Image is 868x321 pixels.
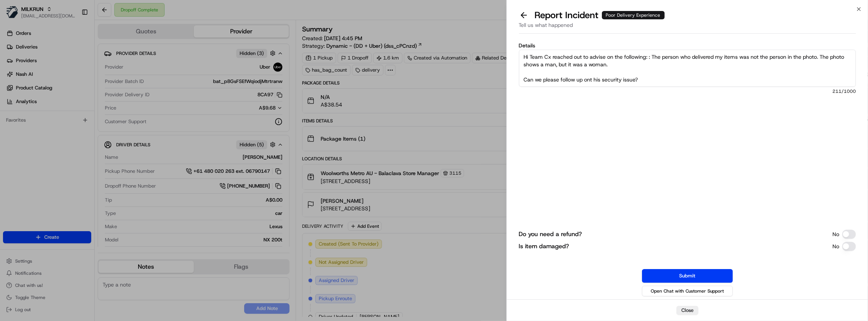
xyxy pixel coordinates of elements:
[832,230,839,238] p: No
[519,88,856,94] span: 211 /1000
[832,243,839,250] p: No
[519,43,856,48] label: Details
[535,9,665,21] p: Report Incident
[642,269,733,283] button: Submit
[676,306,698,315] button: Close
[642,286,733,296] button: Open Chat with Customer Support
[519,50,856,87] textarea: Hi Team Cx reached out to advise on the following: : The person who delivered my items was not th...
[519,230,582,239] label: Do you need a refund?
[602,11,665,19] div: Poor Delivery Experience
[519,242,569,251] label: Is item damaged?
[519,21,856,34] div: Tell us what happened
